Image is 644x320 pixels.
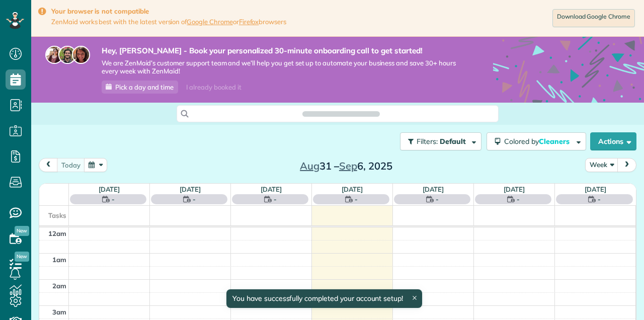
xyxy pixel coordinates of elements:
a: [DATE] [504,185,525,193]
button: prev [39,158,58,172]
button: Week [585,158,618,172]
span: Cleaners [539,137,571,146]
span: Sep [339,159,357,172]
h2: 31 – 6, 2025 [283,161,409,172]
span: 3am [52,308,66,316]
span: Filters: [417,137,438,146]
span: Default [440,137,466,146]
div: I already booked it [180,81,247,94]
div: You have successfully completed your account setup! [226,289,422,308]
span: - [112,194,115,204]
a: [DATE] [585,185,606,193]
button: Filters: Default [400,132,481,150]
a: [DATE] [180,185,201,193]
span: - [598,194,601,204]
strong: Your browser is not compatible [51,7,286,16]
span: We are ZenMaid’s customer support team and we’ll help you get set up to automate your business an... [102,59,463,76]
span: ZenMaid works best with the latest version of or browsers [51,18,286,26]
button: Actions [590,132,636,150]
img: michelle-19f622bdf1676172e81f8f8fba1fb50e276960ebfe0243fe18214015130c80e4.jpg [72,46,90,64]
button: next [617,158,636,172]
a: Google Chrome [187,18,233,26]
button: today [57,158,85,172]
button: Colored byCleaners [487,132,586,150]
span: 1am [52,256,66,264]
a: [DATE] [261,185,282,193]
span: New [15,252,29,262]
img: maria-72a9807cf96188c08ef61303f053569d2e2a8a1cde33d635c8a3ac13582a053d.jpg [45,46,63,64]
span: Aug [300,159,319,172]
span: Search ZenMaid… [312,109,369,119]
strong: Hey, [PERSON_NAME] - Book your personalized 30-minute onboarding call to get started! [102,46,463,56]
span: - [355,194,358,204]
span: - [193,194,196,204]
a: [DATE] [342,185,363,193]
span: - [274,194,277,204]
a: [DATE] [99,185,120,193]
img: jorge-587dff0eeaa6aab1f244e6dc62b8924c3b6ad411094392a53c71c6c4a576187d.jpg [58,46,76,64]
span: Tasks [48,211,66,219]
a: Download Google Chrome [552,9,635,27]
span: Colored by [504,137,573,146]
span: New [15,226,29,236]
span: 12am [48,229,66,237]
a: Firefox [239,18,259,26]
span: Pick a day and time [115,83,174,91]
a: Pick a day and time [102,81,178,94]
span: - [517,194,520,204]
span: - [436,194,439,204]
a: [DATE] [423,185,444,193]
a: Filters: Default [395,132,481,150]
span: 2am [52,282,66,290]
